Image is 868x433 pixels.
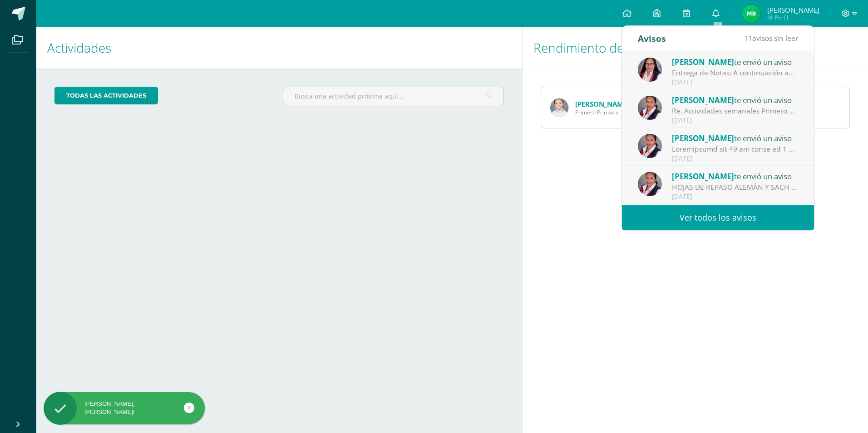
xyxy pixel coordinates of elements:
div: Avisos [638,26,666,51]
div: te envió un aviso [672,132,798,144]
div: [DATE] [672,79,798,86]
img: fa0fc030cceea251a385d3f91fec560b.png [638,134,662,158]
img: fa0fc030cceea251a385d3f91fec560b.png [638,172,662,196]
span: [PERSON_NAME] [672,57,734,67]
img: fa0fc030cceea251a385d3f91fec560b.png [638,96,662,120]
span: [PERSON_NAME] [672,95,734,105]
span: Primero Primaria [575,108,629,116]
div: HOJAS DE REPASO ALEMÁN Y SACH - PRIMERO PRIMARIA: stimados Padres de Familia: Reciban un cordial ... [672,182,798,192]
h1: Actividades [47,27,511,69]
div: Actividades del 28 de julio al 1 de agosto Sach y Alemán - Primero Primaria: Estimados Padres de ... [672,144,798,154]
span: Mi Perfil [767,14,819,21]
img: 011f98e9606272caca3a2632dd817ba6.png [550,98,568,117]
div: [DATE] [672,193,798,201]
h1: Rendimiento de mis hijos [533,27,857,69]
span: [PERSON_NAME] [672,133,734,143]
div: [PERSON_NAME], [PERSON_NAME]! [44,400,205,416]
span: avisos sin leer [744,33,798,43]
img: ef353081b966db44c16f5b0b40b680c1.png [638,58,662,82]
div: te envió un aviso [672,56,798,68]
span: [PERSON_NAME] [767,5,819,15]
span: 11 [744,33,752,43]
input: Busca una actividad próxima aquí... [283,87,503,105]
a: [PERSON_NAME] [575,99,629,108]
a: todas las Actividades [54,87,158,104]
div: Re. Actividades semanales Primero Primaria: Estimados padres de Famlia: Respecto al programa de e... [672,106,798,116]
span: [PERSON_NAME] [672,171,734,182]
div: te envió un aviso [672,94,798,106]
a: Ver todos los avisos [622,205,814,230]
div: [DATE] [672,155,798,162]
img: 705acc76dd74db1d776181fab55ad99b.png [742,5,760,23]
div: te envió un aviso [672,170,798,182]
div: [DATE] [672,117,798,124]
div: Entrega de Notas: A continuación adjunto link para agendar cita. https://calendly.com/saras-cig/e... [672,68,798,78]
